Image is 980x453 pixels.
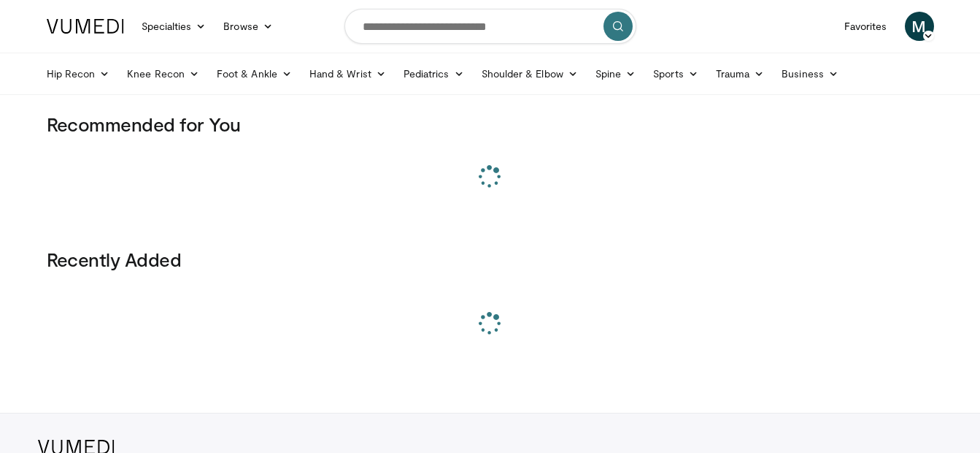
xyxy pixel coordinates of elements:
a: Foot & Ankle [208,59,301,88]
a: Shoulder & Elbow [473,59,587,88]
a: Sports [644,59,707,88]
img: VuMedi Logo [47,19,124,34]
a: Favorites [836,12,896,41]
a: Spine [587,59,644,88]
h3: Recently Added [47,248,934,271]
a: Business [773,59,847,88]
a: Trauma [707,59,773,88]
a: M [905,12,934,41]
a: Knee Recon [118,59,208,88]
a: Pediatrics [395,59,473,88]
a: Hip Recon [38,59,119,88]
a: Browse [215,12,282,41]
a: Hand & Wrist [301,59,395,88]
h3: Recommended for You [47,113,934,136]
a: Specialties [133,12,215,41]
input: Search topics, interventions [344,9,636,44]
